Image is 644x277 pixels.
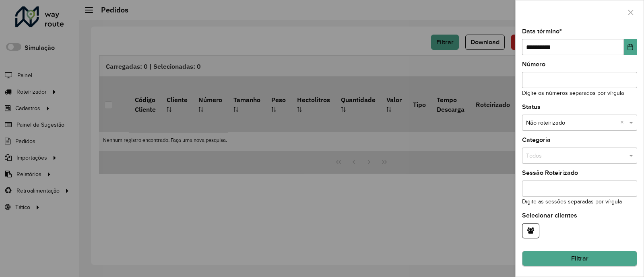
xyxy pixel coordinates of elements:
[620,119,627,127] span: Clear all
[522,60,545,69] label: Número
[522,168,578,178] label: Sessão Roteirizado
[522,90,624,96] small: Digite os números separados por vírgula
[522,211,577,220] label: Selecionar clientes
[522,251,637,266] button: Filtrar
[522,27,562,36] label: Data término
[624,39,637,55] button: Choose Date
[522,199,622,205] small: Digite as sessões separadas por vírgula
[522,135,551,145] label: Categoria
[522,102,541,112] label: Status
